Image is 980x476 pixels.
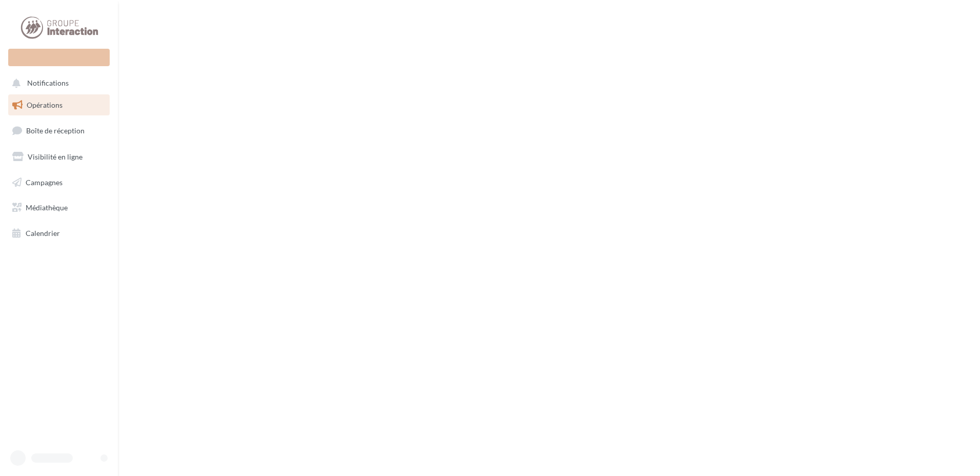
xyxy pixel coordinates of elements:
[26,203,68,212] span: Médiathèque
[6,172,112,193] a: Campagnes
[6,94,112,116] a: Opérations
[28,152,83,161] span: Visibilité en ligne
[6,120,112,142] a: Boîte de réception
[27,79,69,88] span: Notifications
[26,229,60,237] span: Calendrier
[6,197,112,219] a: Médiathèque
[6,146,112,168] a: Visibilité en ligne
[26,126,85,135] span: Boîte de réception
[8,49,110,66] div: Nouvelle campagne
[26,177,63,186] span: Campagnes
[6,223,112,244] a: Calendrier
[27,101,63,109] span: Opérations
